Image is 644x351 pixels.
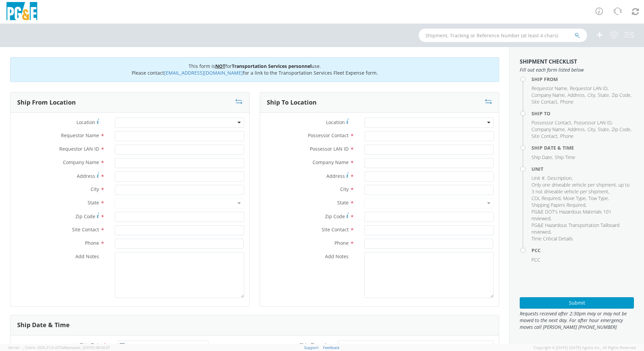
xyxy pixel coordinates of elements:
span: Copyright © [DATE]-[DATE] Agistix Inc., All Rights Reserved [534,345,636,350]
span: Time Critical Details [532,235,573,242]
input: Shipment, Tracking or Reference Number (at least 4 chars) [419,29,587,42]
span: Phone [85,240,99,246]
div: This form is for use. Please contact for a link to the Transportation Services Fleet Expense form. [10,57,499,82]
span: State [88,199,99,206]
span: Company Name [63,159,99,165]
span: Possessor LAN ID [310,146,349,152]
li: , [532,126,566,133]
span: master, [DATE] 08:04:37 [69,345,110,350]
span: Server: - [8,345,24,350]
span: State [598,126,609,132]
li: , [574,119,613,126]
span: PG&E Hazardous Transportation Tailboard reviewed [532,222,619,235]
span: Company Name [532,126,565,132]
li: , [532,195,561,202]
span: Ship Date [532,154,552,160]
span: Ship Time [555,154,575,160]
li: , [532,208,632,222]
span: Unit # [532,175,545,181]
span: PG&E DOT's Hazardous Materials 101 reviewed [532,208,611,222]
span: Site Contact [72,226,99,233]
span: Address [568,126,585,132]
span: State [598,92,609,98]
span: Zip Code [325,213,345,220]
span: Possessor Contact [308,132,349,139]
span: Address [326,173,345,179]
span: Phone [560,99,574,105]
span: Location [76,119,95,125]
span: City [587,126,595,132]
li: , [532,154,553,161]
span: Requestor Name [61,132,99,139]
span: Possessor Contact [532,119,571,126]
img: pge-logo-06675f144f4cfa6a6814.png [5,2,39,22]
li: , [612,126,632,133]
li: , [532,175,546,182]
span: Possessor LAN ID [574,119,612,126]
span: Requestor LAN ID [59,146,99,152]
span: City [340,186,349,192]
span: Address [568,92,585,98]
li: , [563,195,587,202]
span: Fill out each form listed below [520,67,634,73]
span: Move Type [563,195,586,201]
a: Feedback [323,345,340,350]
span: Phone [334,240,349,246]
h4: PCC [532,248,634,253]
span: Ship Time [299,342,322,348]
li: , [532,182,632,195]
span: Zip Code [612,92,631,98]
span: City [91,186,99,192]
h4: Unit [532,166,634,171]
button: Submit [520,297,634,309]
li: , [598,92,610,99]
span: Location [326,119,345,125]
b: Transportation Services personnel [232,63,312,69]
u: NOT [215,63,225,69]
span: Requestor Name [532,85,567,91]
span: Company Name [532,92,565,98]
span: Company Name [313,159,349,165]
span: City [587,92,595,98]
span: Zip Code [75,213,95,220]
span: Site Contact [322,226,349,233]
li: , [587,92,596,99]
span: CDL Required [532,195,560,201]
span: PCC [532,257,540,263]
span: Shipping Papers Required [532,202,585,208]
strong: Shipment Checklist [520,58,577,65]
span: Requests received after 2:30pm may or may not be moved to the next day. For after hour emergency ... [520,310,634,330]
li: , [588,195,609,202]
h4: Ship From [532,77,634,82]
li: , [587,126,596,133]
span: Ship Date [79,342,101,348]
span: Add Notes [75,253,99,260]
span: Only one driveable vehicle per shipment, up to 3 not driveable vehicle per shipment [532,182,630,195]
li: , [547,175,573,182]
li: , [532,92,566,99]
a: Support [304,345,319,350]
li: , [568,92,586,99]
li: , [532,99,558,105]
li: , [532,85,568,92]
h3: Ship Date & Time [17,322,70,328]
li: , [532,222,632,235]
h3: Ship From Location [17,99,76,106]
span: Zip Code [612,126,631,132]
span: State [337,199,349,206]
span: Client: 2025.21.0-c073d8a [25,345,110,350]
li: , [532,202,586,208]
h3: Ship To Location [267,99,317,106]
span: Tow Type [588,195,608,201]
a: [EMAIL_ADDRESS][DOMAIN_NAME] [164,70,243,76]
span: Site Contact [532,133,557,139]
li: , [598,126,610,133]
span: Description [547,175,572,181]
span: Add Notes [325,253,349,260]
span: Address [77,173,95,179]
li: , [532,133,558,140]
span: Site Contact [532,99,557,105]
span: , [23,345,24,350]
span: Requestor LAN ID [570,85,608,91]
h4: Ship Date & Time [532,145,634,150]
